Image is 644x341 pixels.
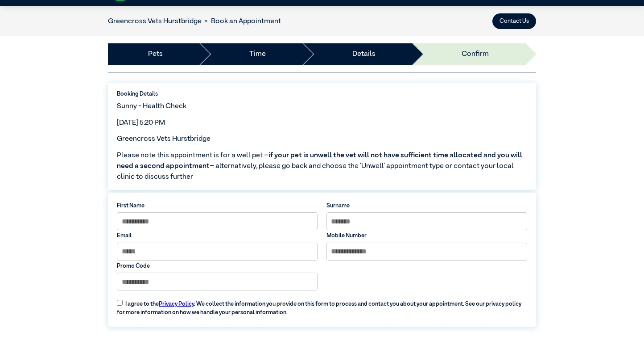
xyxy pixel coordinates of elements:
label: Email [117,232,318,240]
a: Details [352,49,376,59]
span: Greencross Vets Hurstbridge [117,135,211,143]
nav: breadcrumb [108,16,281,27]
a: Privacy Policy [159,301,194,307]
span: Please note this appointment is for a well pet – – alternatively, please go back and choose the ‘... [117,150,527,182]
input: I agree to thePrivacy Policy. We collect the information you provide on this form to process and ... [117,300,123,306]
span: [DATE] 5:20 PM [117,119,165,126]
label: First Name [117,202,318,210]
label: Booking Details [117,90,527,98]
span: if your pet is unwell the vet will not have sufficient time allocated and you will need a second ... [117,152,522,170]
a: Time [249,49,266,59]
label: I agree to the . We collect the information you provide on this form to process and contact you a... [112,294,531,317]
button: Contact Us [492,13,536,29]
label: Mobile Number [326,232,527,240]
li: Book an Appointment [202,16,281,27]
span: Sunny - Health Check [117,103,186,110]
label: Promo Code [117,262,318,270]
label: Surname [326,202,527,210]
a: Greencross Vets Hurstbridge [108,18,202,25]
a: Pets [148,49,163,59]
